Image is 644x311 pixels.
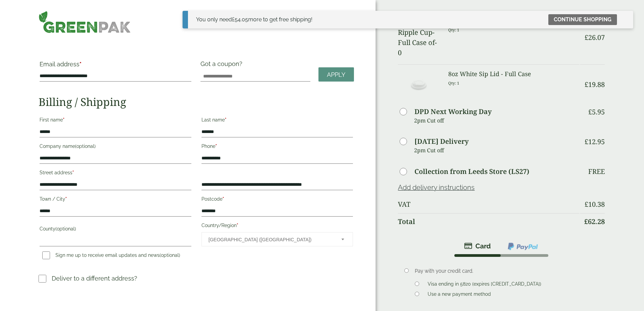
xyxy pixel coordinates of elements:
[585,137,605,146] bdi: 12.95
[414,108,492,115] label: DPD Next Working Day
[398,183,475,192] a: Add delivery instructions
[585,80,588,89] span: £
[201,232,353,246] span: Country/Region
[40,168,191,179] label: Street address
[327,71,345,79] span: Apply
[414,145,579,155] p: 2pm Cut off
[548,14,617,25] a: Continue shopping
[237,223,238,228] abbr: required
[588,107,605,116] bdi: 5.95
[425,291,494,299] label: Use a new payment method
[40,115,191,127] label: First name
[39,11,131,33] img: GreenPak Supplies
[448,70,579,78] h3: 8oz White Sip Lid - Full Case
[52,274,137,283] p: Deliver to a different address?
[414,168,529,175] label: Collection from Leeds Store (LS27)
[398,17,440,58] img: 12oz Kraft Ripple Cup-Full Case of-0
[201,221,353,232] label: Country/Region
[215,143,217,149] abbr: required
[222,196,224,202] abbr: required
[201,115,353,127] label: Last name
[398,213,579,230] th: Total
[425,281,544,289] label: Visa ending in 5820 (expires [CREDIT_CARD_DATA])
[72,170,74,175] abbr: required
[55,226,76,231] span: (optional)
[75,143,96,149] span: (optional)
[398,196,579,213] th: VAT
[65,196,67,202] abbr: required
[200,60,245,71] label: Got a coupon?
[588,168,605,176] p: Free
[585,33,605,42] bdi: 26.07
[40,224,191,236] label: County
[39,95,354,108] h2: Billing / Shipping
[588,107,592,116] span: £
[448,81,459,86] small: Qty: 1
[160,252,180,258] span: (optional)
[585,33,588,42] span: £
[507,242,539,251] img: ppcp-gateway.png
[63,117,65,123] abbr: required
[79,61,81,68] abbr: required
[585,200,605,209] bdi: 10.38
[209,232,332,247] span: United Kingdom (UK)
[42,251,50,259] input: Sign me up to receive email updates and news(optional)
[40,141,191,153] label: Company name
[464,242,491,250] img: stripe.png
[225,117,226,123] abbr: required
[196,16,312,24] div: You only need more to get free shipping!
[318,67,354,82] a: Apply
[414,115,579,126] p: 2pm Cut off
[232,16,235,23] span: £
[415,267,595,275] p: Pay with your credit card.
[585,137,588,146] span: £
[201,194,353,206] label: Postcode
[40,61,191,71] label: Email address
[585,200,588,209] span: £
[584,217,605,226] bdi: 62.28
[414,138,469,145] label: [DATE] Delivery
[201,141,353,153] label: Phone
[232,16,248,23] span: 54.05
[584,217,588,226] span: £
[40,194,191,206] label: Town / City
[40,252,183,260] label: Sign me up to receive email updates and news
[585,80,605,89] bdi: 19.88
